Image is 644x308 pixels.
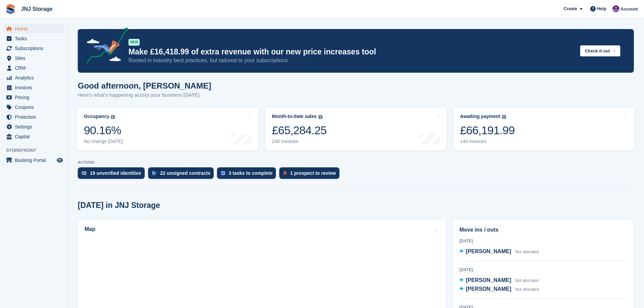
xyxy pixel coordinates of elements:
[111,115,115,119] img: icon-info-grey-7440780725fd019a000dd9b08b2336e03edf1995a4989e88bcd33f0948082b44.svg
[3,102,64,112] a: menu
[128,39,140,46] div: NEW
[466,286,511,292] span: [PERSON_NAME]
[283,171,287,175] img: prospect-51fa495bee0391a8d652442698ab0144808aea92771e9ea1ae160a38d050c398.svg
[459,267,627,273] div: [DATE]
[459,285,539,294] a: [PERSON_NAME] Not allocated
[3,122,64,132] a: menu
[85,226,95,232] h2: Map
[620,6,638,13] span: Account
[56,156,64,164] a: Preview store
[84,139,123,144] div: No change [DATE]
[82,171,87,175] img: verify_identity-adf6edd0f0f0b5bbfe63781bf79b02c33cf7c696d77639b501bdc392416b5a36.svg
[221,171,225,175] img: task-75834270c22a3079a89374b754ae025e5fb1db73e45f91037f5363f120a921f8.svg
[580,45,620,56] button: Check it out →
[18,3,55,15] a: JNJ Storage
[564,5,577,12] span: Create
[152,171,157,175] img: contract_signature_icon-13c848040528278c33f63329250d36e43548de30e8caae1d1a13099fd9432cc5.svg
[78,167,148,182] a: 19 unverified identities
[229,170,272,176] div: 3 tasks to complete
[84,123,123,137] div: 90.16%
[597,5,606,12] span: Help
[15,44,55,53] span: Subscriptions
[15,34,55,43] span: Tasks
[3,53,64,63] a: menu
[3,73,64,82] a: menu
[3,83,64,92] a: menu
[265,108,446,150] a: Month-to-date sales £65,284.25 240 invoices
[459,247,539,256] a: [PERSON_NAME] Not allocated
[318,115,323,119] img: icon-info-grey-7440780725fd019a000dd9b08b2336e03edf1995a4989e88bcd33f0948082b44.svg
[15,63,55,73] span: CRM
[160,170,211,176] div: 22 unsigned contracts
[460,123,515,137] div: £66,191.99
[78,91,211,99] p: Here's what's happening across your business [DATE]
[81,27,128,66] img: price-adjustments-announcement-icon-8257ccfd72463d97f412b2fc003d46551f7dbcb40ab6d574587a9cd5c0d94...
[460,139,515,144] div: 144 invoices
[453,108,635,150] a: Awaiting payment £66,191.99 144 invoices
[78,160,634,165] p: ACTIONS
[459,226,627,234] h2: Move ins / outs
[3,34,64,43] a: menu
[90,170,141,176] div: 19 unverified identities
[459,238,627,244] div: [DATE]
[15,24,55,33] span: Home
[460,114,501,119] div: Awaiting payment
[78,81,211,90] h1: Good afternoon, [PERSON_NAME]
[77,108,258,150] a: Occupancy 90.16% No change [DATE]
[5,4,16,14] img: stora-icon-8386f47178a22dfd0bd8f6a31ec36ba5ce8667c1dd55bd0f319d3a0aa187defe.svg
[78,201,160,210] h2: [DATE] in JNJ Storage
[84,114,109,119] div: Occupancy
[15,122,55,132] span: Settings
[466,277,511,283] span: [PERSON_NAME]
[217,167,279,182] a: 3 tasks to complete
[3,112,64,122] a: menu
[272,123,327,137] div: £65,284.25
[515,250,539,254] span: Not allocated
[613,5,619,12] img: Jonathan Scrase
[279,167,342,182] a: 1 prospect to review
[6,147,67,154] span: Storefront
[128,47,575,57] p: Make £16,418.99 of extra revenue with our new price increases tool
[15,156,55,165] span: Booking Portal
[459,276,539,285] a: [PERSON_NAME] Not allocated
[15,83,55,92] span: Invoices
[15,73,55,82] span: Analytics
[502,115,506,119] img: icon-info-grey-7440780725fd019a000dd9b08b2336e03edf1995a4989e88bcd33f0948082b44.svg
[148,167,217,182] a: 22 unsigned contracts
[272,139,327,144] div: 240 invoices
[466,248,511,254] span: [PERSON_NAME]
[3,44,64,53] a: menu
[515,278,539,283] span: Not allocated
[3,63,64,73] a: menu
[290,170,336,176] div: 1 prospect to review
[128,57,575,64] p: Rooted in industry best practices, but tailored to your subscriptions.
[15,132,55,141] span: Capital
[15,53,55,63] span: Sites
[15,102,55,112] span: Coupons
[3,132,64,141] a: menu
[3,156,64,165] a: menu
[515,287,539,292] span: Not allocated
[15,112,55,122] span: Protection
[272,114,316,119] div: Month-to-date sales
[3,24,64,33] a: menu
[15,93,55,102] span: Pricing
[3,93,64,102] a: menu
